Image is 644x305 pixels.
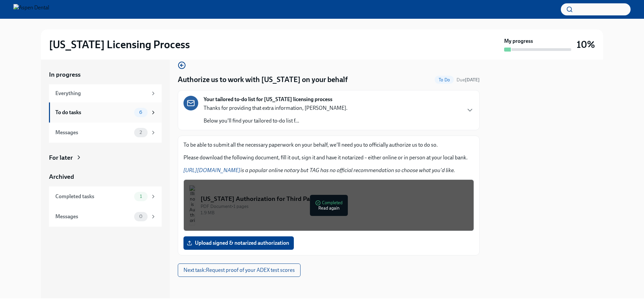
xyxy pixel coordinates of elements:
a: For later [49,153,162,162]
a: [URL][DOMAIN_NAME] [183,167,240,173]
span: 1 [136,194,146,199]
strong: [DATE] [465,77,480,83]
span: August 21st, 2025 10:00 [457,77,480,83]
div: [US_STATE] Authorization for Third Party Contact [201,195,468,203]
div: For later [49,153,73,162]
span: Next task : Request proof of your ADEX test scores [183,267,295,274]
span: 0 [135,214,147,219]
em: is a popular online notary but TAG has no official recommendation so choose what you'd like. [183,167,455,173]
strong: My progress [504,37,533,45]
span: To Do [435,77,454,82]
div: To do tasks [55,109,131,116]
img: Illinois Authorization for Third Party Contact [189,185,195,225]
h4: Authorize us to work with [US_STATE] on your behalf [178,75,348,85]
span: Upload signed & notarized authorization [188,240,289,246]
h3: 10% [577,39,595,51]
span: 2 [136,130,146,135]
strong: Your tailored to-do list for [US_STATE] licensing process [204,96,332,103]
a: Messages2 [49,123,162,143]
button: [US_STATE] Authorization for Third Party ContactPDF Document•1 pages1.9 MBCompletedRead again [183,179,474,231]
h2: [US_STATE] Licensing Process [49,38,190,51]
a: Messages0 [49,207,162,227]
p: To be able to submit all the necessary paperwork on your behalf, we'll need you to officially aut... [183,141,474,149]
div: 1.9 MB [201,210,468,216]
div: Completed tasks [55,193,131,200]
span: 6 [135,110,146,115]
a: To do tasks6 [49,102,162,123]
button: Next task:Request proof of your ADEX test scores [178,263,301,277]
label: Upload signed & notarized authorization [183,236,294,250]
a: Everything [49,84,162,102]
div: Messages [55,129,131,136]
a: In progress [49,70,162,79]
img: Aspen Dental [13,4,49,15]
span: Due [457,77,480,83]
a: Completed tasks1 [49,186,162,207]
p: Below you'll find your tailored to-do list f... [204,117,347,125]
div: PDF Document • 1 pages [201,203,468,210]
div: Messages [55,213,131,220]
div: Everything [55,90,148,97]
p: Please download the following document, fill it out, sign it and have it notarized – either onlin... [183,154,474,161]
p: Thanks for providing that extra information, [PERSON_NAME]. [204,104,347,112]
a: Archived [49,172,162,181]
